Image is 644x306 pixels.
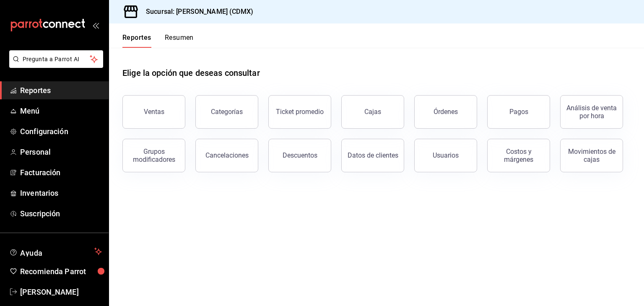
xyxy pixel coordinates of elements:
[122,34,151,48] button: Reportes
[128,148,180,163] div: Grupos modificadores
[268,139,331,172] button: Descuentos
[364,107,382,117] div: Cajas
[414,139,477,172] button: Usuarios
[566,148,618,163] div: Movimientos de cajas
[20,167,102,178] span: Facturación
[165,34,194,48] button: Resumen
[20,187,102,199] span: Inventarios
[348,151,398,159] div: Datos de clientes
[144,108,164,116] div: Ventas
[20,85,102,96] span: Reportes
[20,246,91,257] span: Ayuda
[487,139,550,172] button: Costos y márgenes
[20,126,102,137] span: Configuración
[414,95,477,129] button: Órdenes
[20,146,102,158] span: Personal
[560,95,623,129] button: Análisis de venta por hora
[195,139,258,172] button: Cancelaciones
[20,286,102,298] span: [PERSON_NAME]
[122,34,194,48] div: navigation tabs
[566,104,618,120] div: Análisis de venta por hora
[20,266,102,277] span: Recomienda Parrot
[276,108,324,116] div: Ticket promedio
[9,50,103,68] button: Pregunta a Parrot AI
[122,139,185,172] button: Grupos modificadores
[493,148,545,163] div: Costos y márgenes
[433,151,459,159] div: Usuarios
[487,95,550,129] button: Pagos
[341,95,404,129] a: Cajas
[509,108,528,116] div: Pagos
[211,108,243,116] div: Categorías
[434,108,458,116] div: Órdenes
[283,151,317,159] div: Descuentos
[122,95,185,129] button: Ventas
[92,22,99,29] button: open_drawer_menu
[268,95,331,129] button: Ticket promedio
[560,139,623,172] button: Movimientos de cajas
[205,151,249,159] div: Cancelaciones
[195,95,258,129] button: Categorías
[20,208,102,219] span: Suscripción
[341,139,404,172] button: Datos de clientes
[6,61,103,70] a: Pregunta a Parrot AI
[139,7,253,17] h3: Sucursal: [PERSON_NAME] (CDMX)
[23,55,90,64] span: Pregunta a Parrot AI
[122,67,260,79] h1: Elige la opción que deseas consultar
[20,105,102,117] span: Menú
